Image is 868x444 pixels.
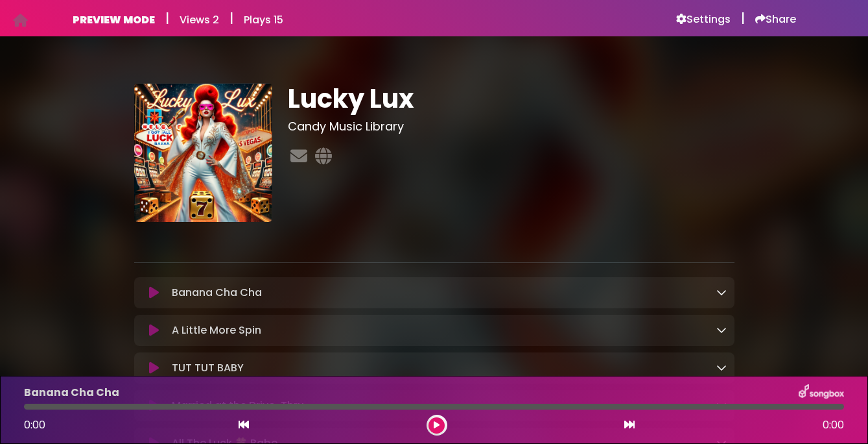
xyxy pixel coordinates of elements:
p: TUT TUT BABY [172,360,244,376]
span: 0:00 [24,417,45,432]
p: Banana Cha Cha [24,385,119,401]
h5: | [741,10,745,26]
a: Settings [676,13,731,26]
p: Banana Cha Cha [172,285,262,301]
h6: Views 2 [180,14,219,26]
h1: Lucky Lux [288,83,734,114]
a: Share [755,13,796,26]
h3: Candy Music Library [288,119,734,134]
p: A Little More Spin [172,323,261,338]
h5: | [229,10,233,26]
span: 0:00 [823,417,844,433]
img: songbox-logo-white.png [799,384,844,401]
h5: | [165,10,169,26]
img: Md6bMz9QC66CRUGiZjov [134,83,273,222]
h6: PREVIEW MODE [73,14,155,26]
h6: Plays 15 [244,14,283,26]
